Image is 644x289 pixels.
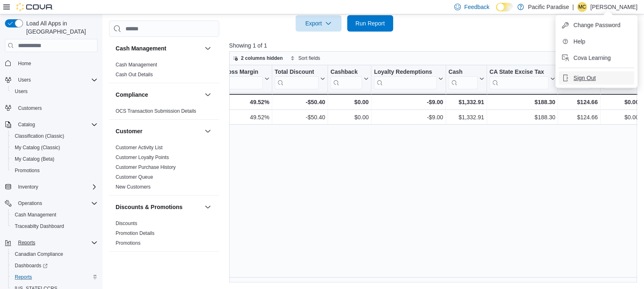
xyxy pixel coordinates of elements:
[116,61,157,68] span: Cash Management
[374,97,443,107] div: -$9.00
[330,68,369,89] button: Cashback
[116,145,163,150] a: Customer Activity List
[560,112,598,122] div: $124.66
[275,68,325,89] button: Total Discount
[116,91,201,99] button: Compliance
[11,261,98,271] span: Dashboards
[11,249,66,259] a: Canadian Compliance
[2,119,101,130] button: Catalog
[116,230,155,236] a: Promotion Details
[221,112,269,122] div: 49.52%
[203,126,213,136] button: Customer
[11,249,98,259] span: Canadian Compliance
[116,240,141,246] a: Promotions
[573,74,596,82] span: Sign Out
[559,71,634,84] button: Sign Out
[489,68,555,89] button: CA State Excise Tax
[15,156,55,162] span: My Catalog (Beta)
[11,86,31,96] a: Users
[8,260,101,271] a: Dashboards
[23,19,98,36] span: Load All Apps in [GEOGRAPHIC_DATA]
[15,120,98,130] span: Catalog
[559,35,634,48] button: Help
[116,44,166,52] h3: Cash Management
[15,59,34,68] a: Home
[15,103,98,113] span: Customers
[11,154,98,164] span: My Catalog (Beta)
[573,37,585,46] span: Help
[203,90,213,100] button: Compliance
[287,53,323,63] button: Sort fields
[448,97,484,107] div: $1,332.91
[18,105,42,112] span: Customers
[11,166,43,175] a: Promotions
[15,238,39,248] button: Reports
[18,239,35,246] span: Reports
[18,200,42,207] span: Operations
[116,164,176,171] span: Customer Purchase History
[560,97,598,107] div: $124.66
[203,43,213,53] button: Cash Management
[18,77,31,83] span: Users
[11,143,64,152] a: My Catalog (Classic)
[229,41,641,50] p: Showing 1 of 1
[116,44,201,52] button: Cash Management
[116,71,153,78] span: Cash Out Details
[11,210,98,220] span: Cash Management
[2,181,101,193] button: Inventory
[489,97,555,107] div: $188.30
[116,155,169,160] a: Customer Loyalty Points
[18,121,35,128] span: Catalog
[2,57,101,69] button: Home
[109,106,219,119] div: Compliance
[8,86,101,97] button: Users
[2,102,101,114] button: Customers
[559,18,634,32] button: Change Password
[11,272,98,282] span: Reports
[11,131,68,141] a: Classification (Classic)
[116,203,182,211] h3: Discounts & Promotions
[15,75,34,85] button: Users
[116,144,163,151] span: Customer Activity List
[330,112,369,122] div: $0.00
[374,68,437,76] div: Loyalty Redemptions
[8,271,101,283] button: Reports
[298,55,320,61] span: Sort fields
[528,2,569,12] p: Pacific Paradise
[448,68,478,89] div: Cash
[15,251,63,257] span: Canadian Compliance
[109,143,219,195] div: Customer
[15,88,27,95] span: Users
[374,68,437,89] div: Loyalty Redemptions
[2,237,101,248] button: Reports
[15,182,41,192] button: Inventory
[11,86,98,96] span: Users
[448,68,484,89] button: Cash
[221,68,262,89] div: Gross Margin
[448,68,478,76] div: Cash
[374,68,443,89] button: Loyalty Redemptions
[355,19,385,27] span: Run Report
[464,3,489,11] span: Feedback
[116,203,201,211] button: Discounts & Promotions
[18,184,38,190] span: Inventory
[11,154,58,164] a: My Catalog (Beta)
[15,167,40,174] span: Promotions
[203,202,213,212] button: Discounts & Promotions
[116,164,176,170] a: Customer Purchase History
[16,3,53,11] img: Cova
[374,112,443,122] div: -$9.00
[116,91,148,99] h3: Compliance
[330,68,362,76] div: Cashback
[11,261,51,271] a: Dashboards
[221,68,269,89] button: Gross Margin
[109,60,219,83] div: Cash Management
[15,75,98,85] span: Users
[275,68,319,76] div: Total Discount
[221,68,262,76] div: Gross Margin
[11,272,35,282] a: Reports
[116,108,196,114] span: OCS Transaction Submission Details
[590,2,637,12] p: [PERSON_NAME]
[221,97,269,107] div: 49.52%
[347,15,393,32] button: Run Report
